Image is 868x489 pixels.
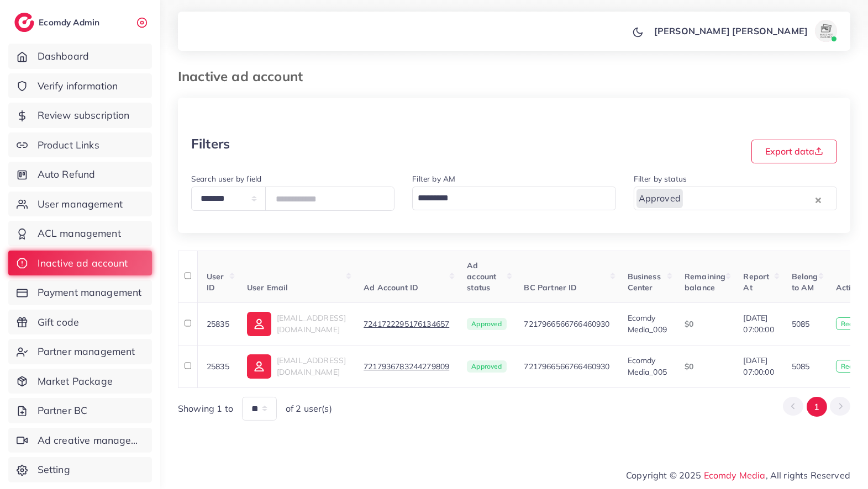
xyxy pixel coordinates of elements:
label: Search user by field [191,173,261,184]
span: of 2 user(s) [286,402,332,415]
span: 5085 [792,362,810,371]
span: Ad creative management [38,433,144,448]
a: Ecomdy Media [704,470,766,481]
a: logoEcomdy Admin [14,13,102,32]
span: Business Center [628,272,661,293]
span: User ID [207,272,224,293]
div: $0 [685,318,725,329]
label: Filter by AM [412,173,455,184]
a: Partner management [8,339,152,364]
input: Search for option [414,189,601,208]
a: User management [8,192,152,217]
ul: Pagination [783,397,850,417]
a: Payment management [8,280,152,305]
p: [PERSON_NAME] [PERSON_NAME] [654,24,808,38]
span: [EMAIL_ADDRESS][DOMAIN_NAME] [277,355,346,376]
span: Remaining balance [685,272,725,293]
span: [DATE] 07:00:00 [743,312,774,335]
span: Ecomdy Media_009 [628,313,667,334]
span: Approved [467,318,506,330]
h3: Inactive ad account [178,68,312,84]
button: Clear Selected [816,193,821,206]
span: Verify information [38,79,118,93]
span: Report At [743,272,769,293]
a: 7217936783244279809 [364,361,449,372]
span: Ad account status [467,261,496,293]
span: , All rights Reserved [766,469,850,482]
a: 7241722295176134657 [364,318,449,329]
img: logo [14,13,34,32]
a: Product Links [8,132,152,158]
a: Inactive ad account [8,251,152,276]
a: [EMAIL_ADDRESS][DOMAIN_NAME] [247,312,346,336]
a: Setting [8,457,152,482]
span: 7217966566766460930 [524,362,610,371]
span: Showing 1 to [178,402,233,415]
button: Go to page 1 [807,397,827,417]
span: 25835 [207,362,229,371]
img: ic-user-info.36bf1079.svg [247,354,271,379]
a: Review subscription [8,103,152,128]
a: [EMAIL_ADDRESS][DOMAIN_NAME] [247,354,346,379]
span: Ad Account ID [364,283,418,293]
span: Payment management [38,285,142,300]
span: [DATE] 07:00:00 [743,355,774,378]
h3: Filters [191,136,230,152]
span: Export data [765,146,823,157]
span: Setting [38,463,70,477]
a: Gift code [8,310,152,335]
span: 5085 [792,319,810,329]
button: Export data [751,140,837,163]
span: Belong to AM [792,272,818,293]
span: User Email [247,283,288,293]
img: avatar [815,20,837,42]
a: Partner BC [8,398,152,423]
span: Auto Refund [38,167,96,182]
span: Action [836,283,860,293]
span: 25835 [207,319,229,329]
span: Partner BC [38,403,88,418]
span: Approved [467,360,506,373]
div: $0 [685,361,725,372]
span: Inactive ad account [38,256,128,270]
span: Partner management [38,344,135,359]
span: Copyright © 2025 [626,469,850,482]
div: Search for option [634,187,837,210]
input: Search for option [684,189,813,208]
a: Verify information [8,73,152,99]
span: 7217966566766460930 [524,319,610,329]
h2: Ecomdy Admin [39,17,102,28]
img: ic-user-info.36bf1079.svg [247,312,271,336]
span: Dashboard [38,49,89,63]
span: Ecomdy Media_005 [628,355,667,376]
a: Dashboard [8,44,152,69]
a: Ad creative management [8,428,152,453]
a: ACL management [8,221,152,246]
span: [EMAIL_ADDRESS][DOMAIN_NAME] [277,313,346,334]
span: Approved [636,189,683,208]
span: User management [38,197,123,211]
label: Filter by status [634,173,687,184]
span: Review subscription [38,108,130,123]
span: BC Partner ID [524,283,577,293]
div: Search for option [412,187,616,210]
span: ACL management [38,226,121,241]
span: Product Links [38,138,99,152]
span: Gift code [38,315,79,329]
a: Market Package [8,369,152,394]
span: Market Package [38,374,113,389]
a: Auto Refund [8,162,152,187]
a: [PERSON_NAME] [PERSON_NAME]avatar [648,20,841,42]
